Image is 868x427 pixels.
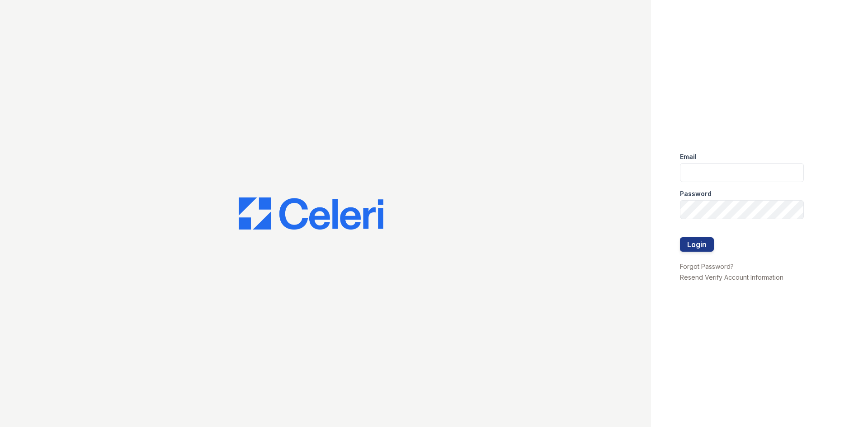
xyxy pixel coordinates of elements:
[239,197,383,230] img: CE_Logo_Blue-a8612792a0a2168367f1c8372b55b34899dd931a85d93a1a3d3e32e68fde9ad4.png
[680,263,734,270] a: Forgot Password?
[680,189,712,198] label: Password
[680,273,783,281] a: Resend Verify Account Information
[680,152,697,161] label: Email
[680,237,714,252] button: Login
